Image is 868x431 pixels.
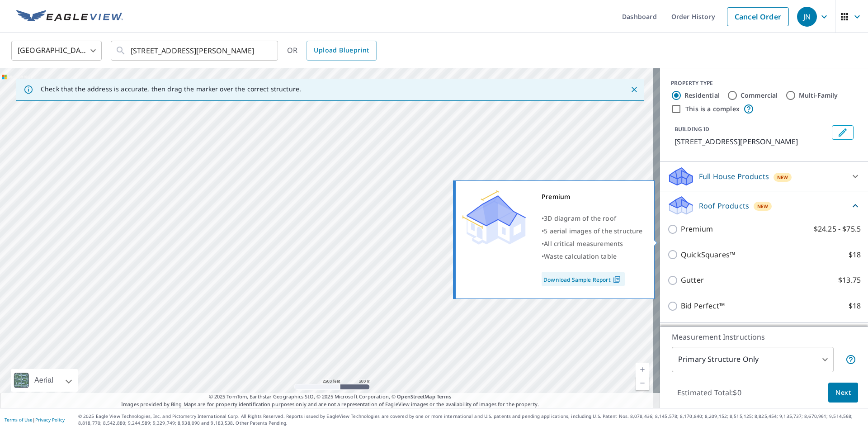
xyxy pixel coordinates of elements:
[671,79,857,87] div: PROPERTY TYPE
[544,252,617,260] span: Waste calculation table
[675,125,709,133] p: BUILDING ID
[542,272,625,286] a: Download Sample Report
[287,41,377,61] div: OR
[667,166,861,187] div: Full House ProductsNew
[11,38,102,63] div: [GEOGRAPHIC_DATA]
[777,174,788,181] span: New
[78,413,863,426] p: © 2025 Eagle View Technologies, Inc. and Pictometry International Corp. All Rights Reserved. Repo...
[835,387,851,398] span: Next
[611,275,623,284] img: Pdf Icon
[5,417,65,422] p: |
[437,393,452,400] a: Terms
[675,136,828,147] p: [STREET_ADDRESS][PERSON_NAME]
[636,363,649,376] a: Current Level 14, Zoom In
[209,393,452,401] span: © 2025 TomTom, Earthstar Geographics SIO, © 2025 Microsoft Corporation, ©
[799,91,838,100] label: Multi-Family
[667,195,861,216] div: Roof ProductsNew
[838,275,861,286] p: $13.75
[307,41,376,61] a: Upload Blueprint
[32,369,56,392] div: Aerial
[35,417,65,423] a: Privacy Policy
[681,275,704,286] p: Gutter
[672,332,856,342] p: Measurement Instructions
[544,214,616,223] span: 3D diagram of the roof
[832,125,854,140] button: Edit building 1
[636,376,649,390] a: Current Level 14, Zoom Out
[542,190,643,203] div: Premium
[5,417,33,423] a: Terms of Use
[828,383,858,403] button: Next
[542,212,643,225] div: •
[849,300,861,312] p: $18
[462,190,526,245] img: Premium
[699,171,769,182] p: Full House Products
[544,239,623,248] span: All critical measurements
[757,203,769,210] span: New
[672,347,834,372] div: Primary Structure Only
[131,38,259,63] input: Search by address or latitude-longitude
[797,7,817,27] div: JN
[681,300,725,312] p: Bid Perfect™
[727,7,789,26] a: Cancel Order
[681,223,713,235] p: Premium
[684,91,720,100] label: Residential
[628,84,640,95] button: Close
[542,250,643,263] div: •
[699,200,749,211] p: Roof Products
[845,354,856,365] span: Your report will include only the primary structure on the property. For example, a detached gara...
[397,393,435,400] a: OpenStreetMap
[16,10,123,24] img: EV Logo
[670,383,749,403] p: Estimated Total: $0
[741,91,778,100] label: Commercial
[11,369,78,392] div: Aerial
[681,249,735,260] p: QuickSquares™
[41,85,301,93] p: Check that the address is accurate, then drag the marker over the correct structure.
[849,249,861,260] p: $18
[542,237,643,250] div: •
[314,45,369,56] span: Upload Blueprint
[685,104,740,114] label: This is a complex
[542,225,643,237] div: •
[544,227,642,235] span: 5 aerial images of the structure
[814,223,861,235] p: $24.25 - $75.5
